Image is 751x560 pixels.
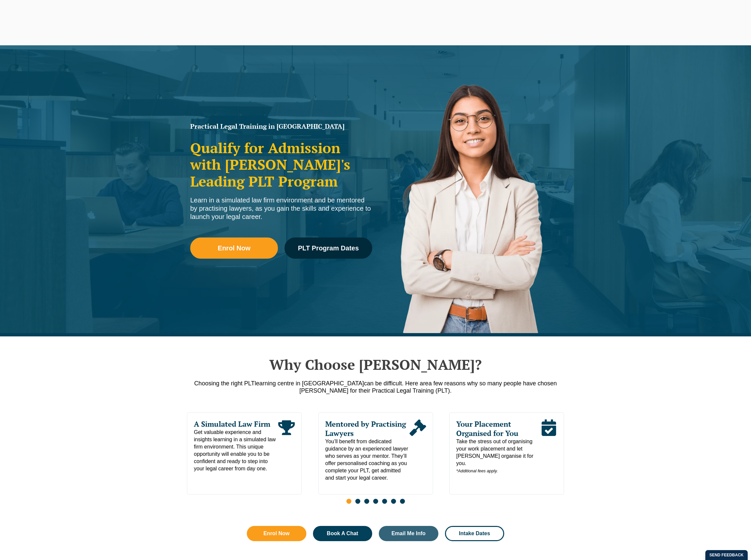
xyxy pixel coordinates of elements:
a: Book A Chat [313,526,373,541]
span: Go to slide 7 [400,499,405,504]
span: Email Me Info [391,531,425,536]
span: Mentored by Practising Lawyers [325,419,410,438]
span: Intake Dates [459,531,490,536]
a: Email Me Info [379,526,438,541]
a: Enrol Now [190,237,278,259]
p: a few reasons why so many people have chosen [PERSON_NAME] for their Practical Legal Training (PLT). [187,380,564,394]
span: Go to slide 1 [346,499,351,504]
span: Go to slide 5 [382,499,387,504]
span: Enrol Now [218,245,250,251]
div: Read More [409,419,426,482]
div: Read More [541,419,557,475]
span: Your Placement Organised for You [456,419,541,438]
div: Learn in a simulated law firm environment and be mentored by practising lawyers, as you gain the ... [190,196,372,221]
a: Intake Dates [445,526,505,541]
span: Go to slide 3 [364,499,369,504]
h2: Why Choose [PERSON_NAME]? [187,356,564,373]
div: Slides [187,412,564,508]
a: PLT Program Dates [285,237,372,259]
span: A Simulated Law Firm [194,419,278,429]
span: Go to slide 2 [355,499,360,504]
span: Go to slide 6 [391,499,396,504]
div: 3 / 7 [449,412,564,495]
span: Book A Chat [327,531,358,536]
span: You’ll benefit from dedicated guidance by an experienced lawyer who serves as your mentor. They’l... [325,438,410,482]
div: 1 / 7 [187,412,302,495]
span: PLT Program Dates [298,245,359,251]
div: Read More [278,419,295,472]
span: Choosing the right PLT [194,380,255,387]
a: Enrol Now [247,526,306,541]
span: Get valuable experience and insights learning in a simulated law firm environment. This unique op... [194,429,278,472]
h2: Qualify for Admission with [PERSON_NAME]'s Leading PLT Program [190,140,372,190]
span: Take the stress out of organising your work placement and let [PERSON_NAME] organise it for you. [456,438,541,475]
div: 2 / 7 [318,412,433,495]
h1: Practical Legal Training in [GEOGRAPHIC_DATA] [190,123,372,130]
span: Enrol Now [263,531,289,536]
span: can be difficult. Here are [364,380,428,387]
em: *Additional fees apply. [456,468,498,473]
span: learning centre in [GEOGRAPHIC_DATA] [255,380,364,387]
span: Go to slide 4 [373,499,378,504]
